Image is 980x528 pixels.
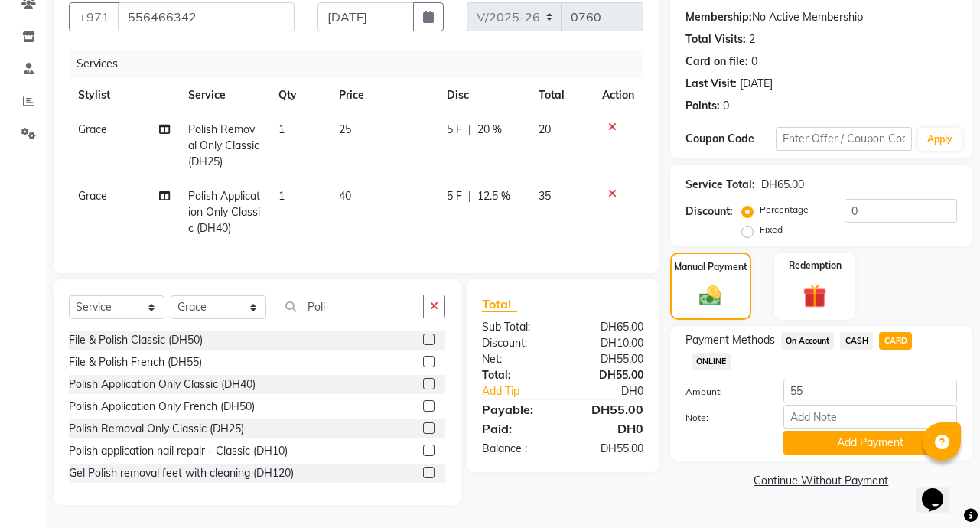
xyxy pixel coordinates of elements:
[781,332,835,350] span: On Account
[916,467,965,513] iframe: chat widget
[789,259,842,272] label: Redemption
[562,400,654,419] div: DH55.00
[468,122,471,138] span: |
[692,353,731,370] span: ONLINE
[447,188,462,204] span: 5 F
[761,177,804,193] div: DH65.00
[918,128,962,151] button: Apply
[188,122,259,168] span: Polish Removal Only Classic (DH25)
[529,78,593,112] th: Total
[477,122,502,138] span: 20 %
[749,31,755,47] div: 2
[69,421,244,437] div: Polish Removal Only Classic (DH25)
[330,78,438,112] th: Price
[438,78,530,112] th: Disc
[477,188,510,204] span: 12.5 %
[783,431,957,455] button: Add Payment
[578,383,654,399] div: DH0
[562,419,654,438] div: DH0
[692,283,728,308] img: _cash.svg
[562,335,654,351] div: DH10.00
[685,76,737,92] div: Last Visit:
[69,399,255,415] div: Polish Application Only French (DH50)
[470,400,562,419] div: Payable:
[776,127,912,151] input: Enter Offer / Coupon Code
[269,78,329,112] th: Qty
[339,122,351,136] span: 25
[470,419,562,438] div: Paid:
[188,189,260,235] span: Polish Application Only Classic (DH40)
[685,9,957,25] div: No Active Membership
[69,332,203,348] div: File & Polish Classic (DH50)
[760,223,783,236] label: Fixed
[674,385,772,399] label: Amount:
[783,405,957,429] input: Add Note
[685,98,720,114] div: Points:
[562,367,654,383] div: DH55.00
[70,50,655,78] div: Services
[685,54,748,70] div: Card on file:
[685,332,775,348] span: Payment Methods
[685,204,733,220] div: Discount:
[674,411,772,425] label: Note:
[470,319,562,335] div: Sub Total:
[468,188,471,204] span: |
[593,78,643,112] th: Action
[562,319,654,335] div: DH65.00
[673,473,969,489] a: Continue Without Payment
[69,78,179,112] th: Stylist
[751,54,757,70] div: 0
[69,443,288,459] div: Polish application nail repair - Classic (DH10)
[118,2,295,31] input: Search by Name/Mobile/Email/Code
[539,122,551,136] span: 20
[278,295,424,318] input: Search or Scan
[685,131,776,147] div: Coupon Code
[278,122,285,136] span: 1
[562,441,654,457] div: DH55.00
[539,189,551,203] span: 35
[470,335,562,351] div: Discount:
[470,367,562,383] div: Total:
[760,203,809,217] label: Percentage
[447,122,462,138] span: 5 F
[879,332,912,350] span: CARD
[470,351,562,367] div: Net:
[179,78,269,112] th: Service
[685,31,746,47] div: Total Visits:
[796,282,834,311] img: _gift.svg
[482,296,517,312] span: Total
[674,260,747,274] label: Manual Payment
[69,2,119,31] button: +971
[470,383,578,399] a: Add Tip
[783,380,957,403] input: Amount
[840,332,873,350] span: CASH
[685,177,755,193] div: Service Total:
[78,189,107,203] span: Grace
[740,76,773,92] div: [DATE]
[69,465,294,481] div: Gel Polish removal feet with cleaning (DH120)
[723,98,729,114] div: 0
[69,376,256,393] div: Polish Application Only Classic (DH40)
[69,354,202,370] div: File & Polish French (DH55)
[562,351,654,367] div: DH55.00
[470,441,562,457] div: Balance :
[685,9,752,25] div: Membership:
[278,189,285,203] span: 1
[78,122,107,136] span: Grace
[339,189,351,203] span: 40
